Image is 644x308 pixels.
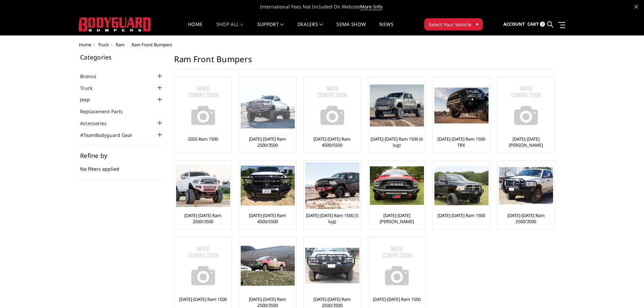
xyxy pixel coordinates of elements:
[305,78,359,133] img: No Image
[174,54,554,70] h1: Ram Front Bumpers
[527,15,545,33] a: Cart 0
[80,152,164,159] h5: Refine by
[305,212,359,224] a: [DATE]-[DATE] Ram 1500 (5 lug)
[80,132,141,139] a: #TeamBodyguard Gear
[499,136,553,148] a: [DATE]-[DATE] [PERSON_NAME]
[499,78,553,133] a: No Image
[370,212,424,224] a: [DATE]-[DATE] [PERSON_NAME]
[179,296,227,302] a: [DATE]-[DATE] Ram 1500
[176,239,230,293] a: No Image
[188,22,202,35] a: Home
[424,18,483,30] button: Select Your Vehicle
[370,136,424,148] a: [DATE]-[DATE] Ram 1500 (6 lug)
[188,136,218,142] a: 2025 Ram 1500
[499,78,553,133] img: No Image
[527,21,539,27] span: Cart
[132,42,172,48] span: Ram Front Bumpers
[80,108,131,115] a: Replacement Parts
[370,239,424,293] img: No Image
[116,42,125,48] a: Ram
[360,3,382,10] a: More Info
[297,22,323,35] a: Dealers
[80,73,104,80] a: Bronco
[98,42,109,48] a: Truck
[476,21,478,28] span: ▾
[257,22,284,35] a: Support
[79,17,151,31] img: BODYGUARD BUMPERS
[176,78,230,133] a: No Image
[499,212,553,224] a: [DATE]-[DATE] Ram 2500/3500
[540,22,545,27] span: 0
[379,22,393,35] a: News
[305,136,359,148] a: [DATE]-[DATE] Ram 4500/5500
[216,22,244,35] a: shop all
[79,42,91,48] a: Home
[610,276,644,308] iframe: Chat Widget
[80,96,98,103] a: Jeep
[434,136,488,148] a: [DATE]-[DATE] Ram 1500 TRX
[503,15,525,33] a: Account
[80,120,115,127] a: Accessories
[80,54,164,60] h5: Categories
[176,212,230,224] a: [DATE]-[DATE] Ram 2500/3500
[437,212,485,218] a: [DATE]-[DATE] Ram 1500
[373,296,421,302] a: [DATE]-[DATE] Ram 1500
[80,85,101,92] a: Truck
[336,22,366,35] a: SEMA Show
[503,21,525,27] span: Account
[241,212,294,224] a: [DATE]-[DATE] Ram 4500/5500
[429,21,471,28] span: Select Your Vehicle
[176,78,230,133] img: No Image
[305,78,359,133] a: No Image
[176,239,230,293] img: No Image
[80,152,164,180] div: No filters applied
[241,136,294,148] a: [DATE]-[DATE] Ram 2500/3500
